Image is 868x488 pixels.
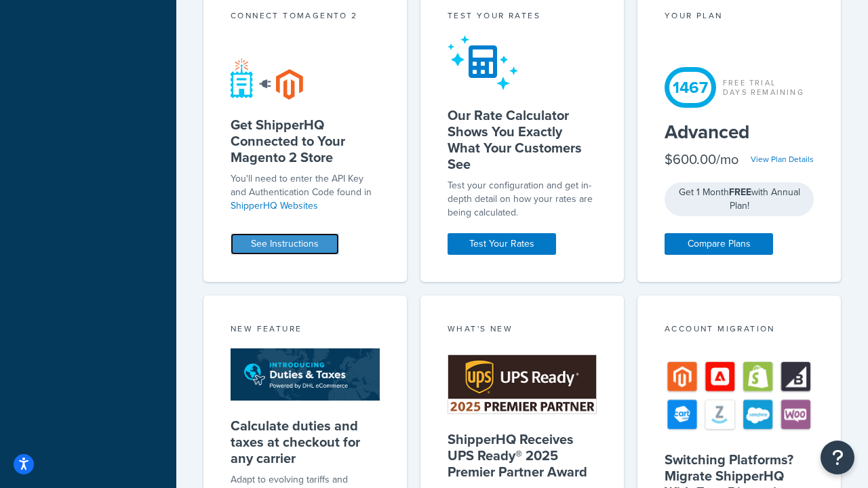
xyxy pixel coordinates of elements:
div: 1467 [665,67,716,108]
h5: Our Rate Calculator Shows You Exactly What Your Customers See [448,107,597,172]
a: Test Your Rates [448,233,556,255]
a: Compare Plans [665,233,773,255]
h5: Advanced [665,121,814,143]
div: Account Migration [665,323,814,338]
img: connect-shq-magento-24cdf84b.svg [231,58,303,100]
h5: Calculate duties and taxes at checkout for any carrier [231,418,380,466]
a: ShipperHQ Websites [231,199,318,213]
h5: ShipperHQ Receives UPS Ready® 2025 Premier Partner Award [448,431,597,480]
div: $600.00/mo [665,150,738,169]
a: View Plan Details [751,153,814,165]
h5: Get ShipperHQ Connected to Your Magento 2 Store [231,117,380,165]
div: New Feature [231,323,380,338]
a: See Instructions [231,233,339,255]
strong: FREE [729,185,751,199]
div: Get 1 Month with Annual Plan! [665,182,814,216]
p: You'll need to enter the API Key and Authentication Code found in [231,172,380,213]
button: Open Resource Center [821,441,854,474]
div: What's New [448,323,597,338]
div: Your Plan [665,9,814,25]
div: Connect to Magento 2 [231,9,380,25]
div: Free Trial Days Remaining [723,78,804,97]
div: Test your rates [448,9,597,25]
div: Test your configuration and get in-depth detail on how your rates are being calculated. [448,179,597,220]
